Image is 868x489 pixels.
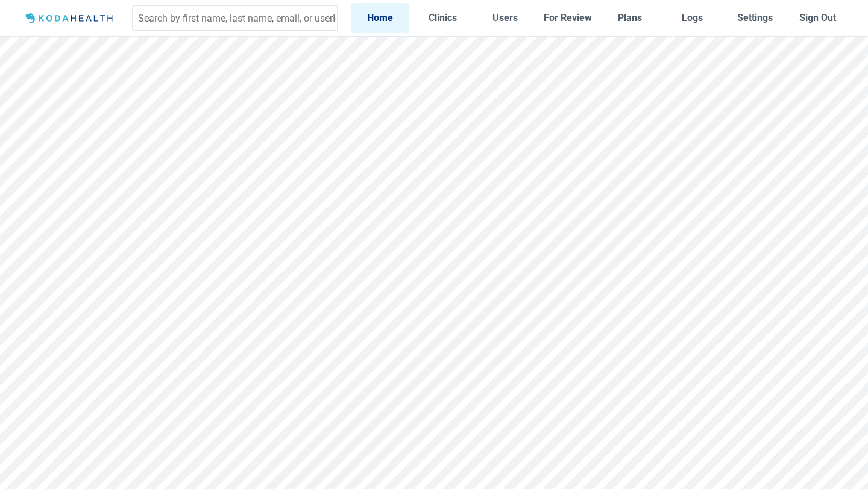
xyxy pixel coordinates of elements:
[132,5,338,31] input: Search by first name, last name, email, or userId
[476,3,534,33] a: Users
[602,3,659,33] a: Plans
[351,3,409,33] a: Home
[788,3,846,33] button: Sign Out
[539,3,597,33] a: For Review
[414,3,472,33] a: Clinics
[726,3,784,33] a: Settings
[664,3,722,33] a: Logs
[22,11,119,26] img: Logo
